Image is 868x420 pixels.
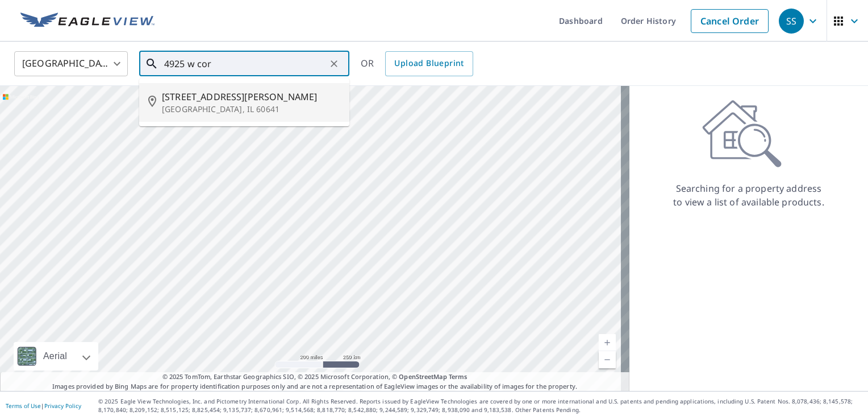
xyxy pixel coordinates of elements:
[394,56,464,71] span: Upload Blueprint
[599,334,616,351] a: Current Level 5, Zoom In
[44,402,81,410] a: Privacy Policy
[98,397,862,414] p: © 2025 Eagle View Technologies, Inc. and Pictometry International Corp. All Rights Reserved. Repo...
[162,372,468,382] span: © 2025 TomTom, Earthstar Geographics SIO, © 2025 Microsoft Corporation, ©
[14,48,128,80] div: [GEOGRAPHIC_DATA]
[326,56,342,72] button: Clear
[691,9,769,33] a: Cancel Order
[20,13,155,30] img: EV Logo
[162,90,340,104] span: [STREET_ADDRESS][PERSON_NAME]
[599,351,616,368] a: Current Level 5, Zoom Out
[14,342,98,370] div: Aerial
[162,104,340,115] p: [GEOGRAPHIC_DATA], IL 60641
[779,9,804,34] div: SS
[164,48,326,80] input: Search by address or latitude-longitude
[385,51,473,76] a: Upload Blueprint
[673,182,825,209] p: Searching for a property address to view a list of available products.
[40,342,70,370] div: Aerial
[449,372,468,381] a: Terms
[6,402,81,409] p: |
[399,372,446,381] a: OpenStreetMap
[6,402,41,410] a: Terms of Use
[361,51,473,76] div: OR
